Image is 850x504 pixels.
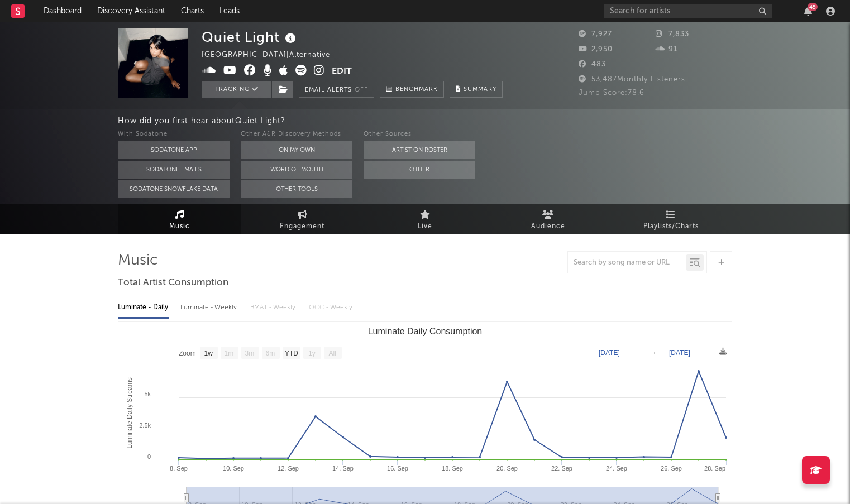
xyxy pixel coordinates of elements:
[579,76,685,83] span: 53,487 Monthly Listeners
[669,349,690,357] text: [DATE]
[387,465,408,472] text: 16. Sep
[170,465,188,472] text: 8. Sep
[650,349,657,357] text: →
[144,391,151,397] text: 5k
[364,161,475,179] button: Other
[579,46,613,53] span: 2,950
[245,349,255,357] text: 3m
[241,128,352,141] div: Other A&R Discovery Methods
[661,465,682,472] text: 26. Sep
[202,81,271,98] button: Tracking
[278,465,299,472] text: 12. Sep
[332,465,354,472] text: 14. Sep
[568,258,686,267] input: Search by song name or URL
[656,46,677,53] span: 91
[355,87,368,93] em: Off
[118,128,230,141] div: With Sodatone
[308,349,316,357] text: 1y
[223,465,244,472] text: 10. Sep
[241,204,364,234] a: Engagement
[241,180,352,198] button: Other Tools
[118,298,169,317] div: Luminate - Daily
[808,3,818,11] div: 45
[464,87,496,93] span: Summary
[380,81,444,98] a: Benchmark
[418,220,432,233] span: Live
[126,377,133,448] text: Luminate Daily Streams
[118,114,850,128] div: How did you first hear about Quiet Light ?
[225,349,234,357] text: 1m
[804,7,812,16] button: 45
[179,349,196,357] text: Zoom
[368,327,483,336] text: Luminate Daily Consumption
[656,31,689,38] span: 7,833
[496,465,518,472] text: 20. Sep
[204,349,213,357] text: 1w
[364,141,475,159] button: Artist on Roster
[531,220,565,233] span: Audience
[169,220,190,233] span: Music
[364,128,475,141] div: Other Sources
[606,465,627,472] text: 24. Sep
[579,61,606,68] span: 483
[450,81,503,98] button: Summary
[180,298,239,317] div: Luminate - Weekly
[704,465,725,472] text: 28. Sep
[139,422,151,429] text: 2.5k
[579,31,612,38] span: 7,927
[299,81,374,98] button: Email AlertsOff
[364,204,486,234] a: Live
[118,204,241,234] a: Music
[328,349,336,357] text: All
[486,204,609,234] a: Audience
[579,89,644,97] span: Jump Score: 78.6
[241,161,352,179] button: Word Of Mouth
[280,220,324,233] span: Engagement
[643,220,699,233] span: Playlists/Charts
[332,65,352,79] button: Edit
[599,349,620,357] text: [DATE]
[118,180,230,198] button: Sodatone Snowflake Data
[202,49,343,62] div: [GEOGRAPHIC_DATA] | Alternative
[241,141,352,159] button: On My Own
[395,83,438,97] span: Benchmark
[118,276,228,290] span: Total Artist Consumption
[118,161,230,179] button: Sodatone Emails
[266,349,275,357] text: 6m
[604,4,772,18] input: Search for artists
[202,28,299,46] div: Quiet Light
[442,465,463,472] text: 18. Sep
[609,204,732,234] a: Playlists/Charts
[285,349,298,357] text: YTD
[551,465,572,472] text: 22. Sep
[118,141,230,159] button: Sodatone App
[147,453,151,460] text: 0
